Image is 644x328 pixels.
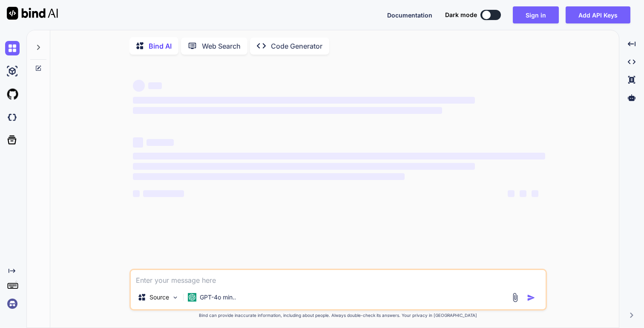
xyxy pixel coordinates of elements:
[5,87,20,102] img: githubLight
[172,294,179,301] img: Pick Models
[133,137,143,148] span: ‌
[387,12,432,19] span: Documentation
[133,173,405,180] span: ‌
[5,41,20,55] img: chat
[527,293,535,302] img: icon
[133,153,545,160] span: ‌
[5,110,20,125] img: darkCloudIdeIcon
[5,64,20,78] img: ai-studio
[133,107,442,114] span: ‌
[133,190,140,197] span: ‌
[513,6,559,23] button: Sign in
[532,190,538,197] span: ‌
[7,7,58,20] img: Bind AI
[147,139,174,146] span: ‌
[148,82,162,89] span: ‌
[202,41,241,51] p: Web Search
[133,163,475,170] span: ‌
[188,293,196,302] img: GPT-4o mini
[445,11,477,19] span: Dark mode
[143,190,184,197] span: ‌
[566,6,630,23] button: Add API Keys
[149,293,169,302] p: Source
[5,296,20,311] img: signin
[271,41,322,51] p: Code Generator
[387,11,432,20] button: Documentation
[133,97,475,104] span: ‌
[149,41,172,51] p: Bind AI
[508,190,515,197] span: ‌
[200,293,236,302] p: GPT-4o min..
[129,312,547,319] p: Bind can provide inaccurate information, including about people. Always double-check its answers....
[133,80,145,92] span: ‌
[520,190,526,197] span: ‌
[510,293,520,302] img: attachment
